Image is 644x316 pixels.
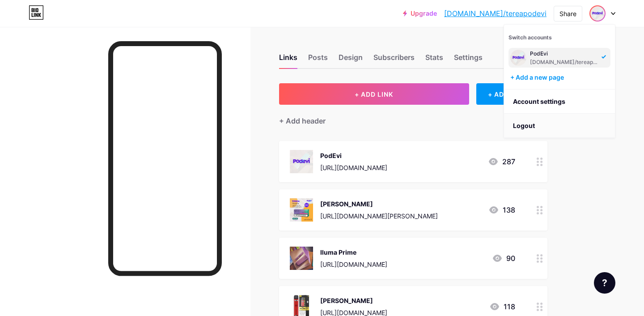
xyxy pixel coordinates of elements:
div: [PERSON_NAME] [320,199,438,209]
img: PodEvi [290,150,313,173]
div: [DOMAIN_NAME]/tereapodevi [530,59,599,66]
div: 138 [488,205,515,215]
a: Account settings [504,90,615,114]
div: + ADD EMBED [476,83,547,105]
div: [URL][DOMAIN_NAME][PERSON_NAME] [320,211,438,221]
div: PodEvi [530,50,599,57]
div: Design [339,52,363,68]
div: Subscribers [373,52,415,68]
div: Share [559,9,576,18]
img: Terea [290,198,313,222]
li: Logout [504,114,615,138]
div: 287 [488,156,515,167]
div: [PERSON_NAME] [320,296,387,305]
div: 90 [492,253,515,264]
div: Stats [425,52,443,68]
div: PodEvi [320,151,387,160]
div: + Add header [279,115,326,126]
div: [URL][DOMAIN_NAME] [320,260,387,269]
div: + Add a new page [510,73,610,82]
a: Upgrade [403,10,437,17]
img: Polat Evi [510,50,526,66]
div: Posts [308,52,328,68]
div: Iluma Prime [320,248,387,257]
div: [URL][DOMAIN_NAME] [320,163,387,172]
span: Switch accounts [508,34,552,41]
img: Iluma Prime [290,247,313,270]
div: Links [279,52,297,68]
button: + ADD LINK [279,83,469,105]
a: [DOMAIN_NAME]/tereapodevi [444,8,547,19]
img: Polat Evi [590,6,605,21]
span: + ADD LINK [355,90,393,98]
div: Settings [454,52,483,68]
div: 118 [489,301,515,312]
